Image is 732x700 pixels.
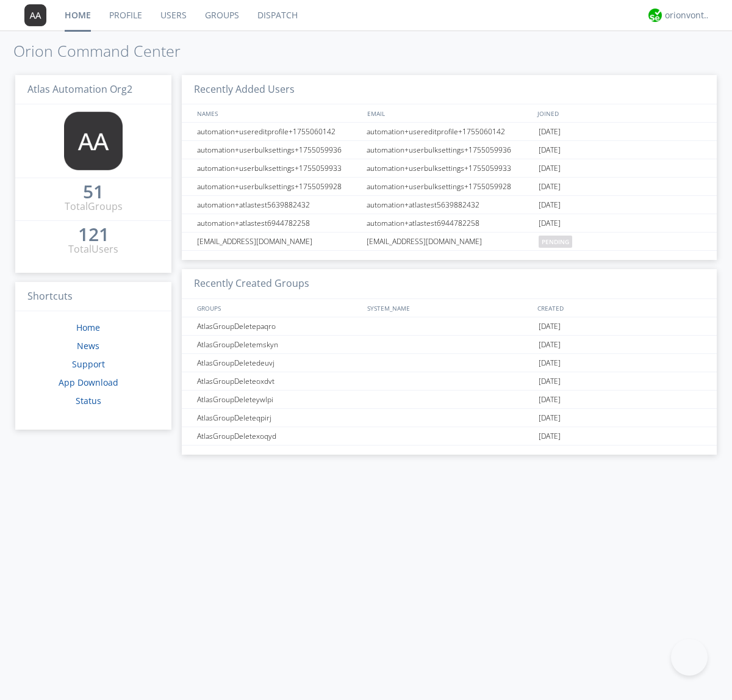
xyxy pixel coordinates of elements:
span: [DATE] [539,196,561,214]
a: AtlasGroupDeletemskyn[DATE] [182,336,717,354]
span: [DATE] [539,178,561,196]
div: orionvontas+atlas+automation+org2 [665,9,711,21]
div: [EMAIL_ADDRESS][DOMAIN_NAME] [364,233,536,250]
div: AtlasGroupDeletepaqro [194,317,363,335]
a: App Download [59,377,118,388]
div: AtlasGroupDeleteywlpi [194,391,363,408]
h3: Recently Added Users [182,75,717,105]
a: automation+usereditprofile+1755060142automation+usereditprofile+1755060142[DATE] [182,123,717,141]
div: AtlasGroupDeleteqpirj [194,409,363,427]
div: AtlasGroupDeletemskyn [194,336,363,353]
a: [EMAIL_ADDRESS][DOMAIN_NAME][EMAIL_ADDRESS][DOMAIN_NAME]pending [182,233,717,251]
span: Atlas Automation Org2 [27,82,132,96]
a: automation+userbulksettings+1755059933automation+userbulksettings+1755059933[DATE] [182,159,717,178]
div: GROUPS [194,299,361,317]
span: [DATE] [539,214,561,233]
h3: Recently Created Groups [182,269,717,299]
div: automation+atlastest5639882432 [194,196,363,214]
div: automation+usereditprofile+1755060142 [364,123,536,140]
span: [DATE] [539,427,561,446]
span: [DATE] [539,317,561,336]
a: 121 [78,228,109,242]
div: automation+userbulksettings+1755059933 [364,159,536,177]
a: AtlasGroupDeleteqpirj[DATE] [182,409,717,427]
div: AtlasGroupDeletexoqyd [194,427,363,445]
div: automation+usereditprofile+1755060142 [194,123,363,140]
a: AtlasGroupDeleteywlpi[DATE] [182,391,717,409]
a: Home [76,322,100,333]
div: Total Groups [65,200,123,214]
div: EMAIL [364,104,534,122]
h3: Shortcuts [15,282,171,312]
span: [DATE] [539,391,561,409]
div: automation+userbulksettings+1755059928 [364,178,536,195]
img: 29d36aed6fa347d5a1537e7736e6aa13 [648,9,662,22]
div: automation+userbulksettings+1755059928 [194,178,363,195]
div: NAMES [194,104,361,122]
div: automation+atlastest6944782258 [194,214,363,232]
a: News [77,340,99,352]
a: AtlasGroupDeleteoxdvt[DATE] [182,372,717,391]
div: CREATED [534,299,705,317]
a: automation+atlastest5639882432automation+atlastest5639882432[DATE] [182,196,717,214]
a: AtlasGroupDeletexoqyd[DATE] [182,427,717,446]
div: 51 [83,186,104,198]
span: [DATE] [539,372,561,391]
a: automation+userbulksettings+1755059936automation+userbulksettings+1755059936[DATE] [182,141,717,159]
div: 121 [78,228,109,240]
a: Support [72,358,105,370]
div: automation+atlastest5639882432 [364,196,536,214]
div: AtlasGroupDeleteoxdvt [194,372,363,390]
span: [DATE] [539,159,561,178]
div: automation+userbulksettings+1755059936 [364,141,536,159]
iframe: Toggle Customer Support [671,639,708,676]
a: AtlasGroupDeletepaqro[DATE] [182,317,717,336]
span: [DATE] [539,409,561,427]
span: [DATE] [539,141,561,159]
div: automation+atlastest6944782258 [364,214,536,232]
span: [DATE] [539,354,561,372]
div: AtlasGroupDeletedeuvj [194,354,363,372]
div: JOINED [534,104,705,122]
a: automation+userbulksettings+1755059928automation+userbulksettings+1755059928[DATE] [182,178,717,196]
a: Status [76,395,101,406]
span: [DATE] [539,123,561,141]
div: Total Users [68,242,118,256]
span: [DATE] [539,336,561,354]
a: automation+atlastest6944782258automation+atlastest6944782258[DATE] [182,214,717,233]
a: 51 [83,186,104,200]
span: pending [539,236,572,248]
div: automation+userbulksettings+1755059933 [194,159,363,177]
img: 373638.png [24,4,46,26]
div: [EMAIL_ADDRESS][DOMAIN_NAME] [194,233,363,250]
div: SYSTEM_NAME [364,299,534,317]
div: automation+userbulksettings+1755059936 [194,141,363,159]
a: AtlasGroupDeletedeuvj[DATE] [182,354,717,372]
img: 373638.png [64,112,123,170]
